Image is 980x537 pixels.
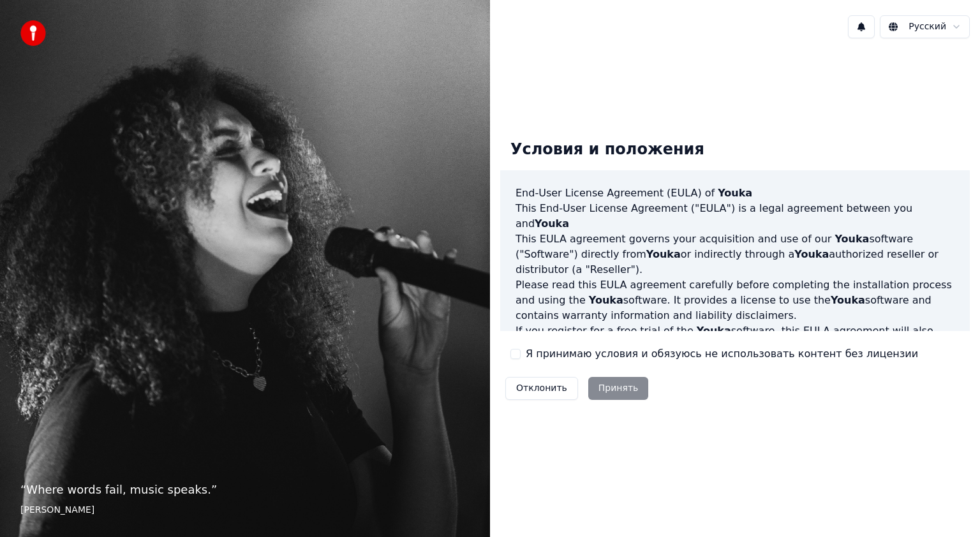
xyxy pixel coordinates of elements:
[835,233,869,245] span: Youka
[794,248,829,260] span: Youka
[535,217,569,230] span: Youka
[20,20,46,46] img: youka
[718,187,752,199] span: Youka
[589,294,623,306] span: Youka
[831,294,865,306] span: Youka
[516,323,954,385] p: If you register for a free trial of the software, this EULA agreement will also govern that trial...
[516,277,954,323] p: Please read this EULA agreement carefully before completing the installation process and using th...
[646,248,681,260] span: Youka
[20,481,470,499] p: “ Where words fail, music speaks. ”
[526,346,918,362] label: Я принимаю условия и обязуюсь не использовать контент без лицензии
[500,129,715,170] div: Условия и положения
[505,377,578,400] button: Отклонить
[516,232,954,277] p: This EULA agreement governs your acquisition and use of our software ("Software") directly from o...
[20,504,470,517] footer: [PERSON_NAME]
[697,325,731,337] span: Youka
[516,186,954,201] h3: End-User License Agreement (EULA) of
[516,201,954,232] p: This End-User License Agreement ("EULA") is a legal agreement between you and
